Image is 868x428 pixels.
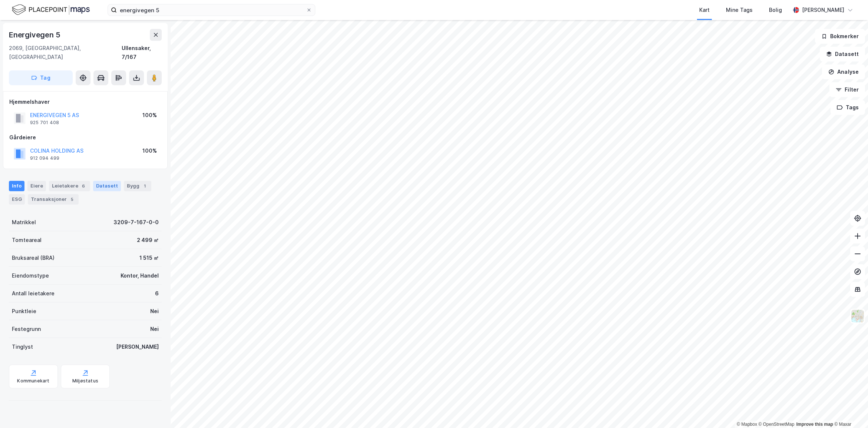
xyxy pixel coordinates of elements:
[124,181,151,191] div: Bygg
[12,342,33,351] div: Tinglyst
[12,289,55,298] div: Antall leietakere
[137,236,159,245] div: 2 499 ㎡
[12,3,90,16] img: logo.f888ab2527a4732fd821a326f86c7f29.svg
[49,181,90,191] div: Leietakere
[114,218,159,227] div: 3209-7-167-0-0
[726,6,753,14] div: Mine Tags
[822,64,865,79] button: Analyse
[121,271,159,280] div: Kontor, Handel
[117,4,306,16] input: Søk på adresse, matrikkel, gårdeiere, leietakere eller personer
[815,29,865,44] button: Bokmerker
[796,422,833,427] a: Improve this map
[12,271,49,280] div: Eiendomstype
[9,29,62,41] div: Energivegen 5
[17,378,49,384] div: Kommunekart
[141,182,148,190] div: 1
[28,194,79,205] div: Transaksjoner
[150,307,159,316] div: Nei
[12,325,41,334] div: Festegrunn
[769,6,782,14] div: Bolig
[9,133,161,142] div: Gårdeiere
[9,70,73,85] button: Tag
[12,236,42,245] div: Tomteareal
[851,309,865,323] img: Z
[93,181,121,191] div: Datasett
[142,111,157,120] div: 100%
[12,253,55,262] div: Bruksareal (BRA)
[9,97,161,106] div: Hjemmelshaver
[9,44,122,62] div: 2069, [GEOGRAPHIC_DATA], [GEOGRAPHIC_DATA]
[155,289,159,298] div: 6
[802,6,844,14] div: [PERSON_NAME]
[759,422,795,427] a: OpenStreetMap
[116,342,159,351] div: [PERSON_NAME]
[831,100,865,115] button: Tags
[27,181,46,191] div: Eiere
[9,194,25,205] div: ESG
[139,253,159,262] div: 1 515 ㎡
[122,44,162,62] div: Ullensaker, 7/167
[150,325,159,334] div: Nei
[699,6,710,14] div: Kart
[831,392,868,428] div: Kontrollprogram for chat
[12,218,36,227] div: Matrikkel
[737,422,757,427] a: Mapbox
[72,378,98,384] div: Miljøstatus
[30,155,59,161] div: 912 094 499
[80,182,87,190] div: 6
[12,307,36,316] div: Punktleie
[68,196,76,203] div: 5
[142,146,157,155] div: 100%
[9,181,24,191] div: Info
[829,82,865,97] button: Filter
[820,47,865,62] button: Datasett
[831,392,868,428] iframe: Chat Widget
[30,120,59,126] div: 925 701 408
